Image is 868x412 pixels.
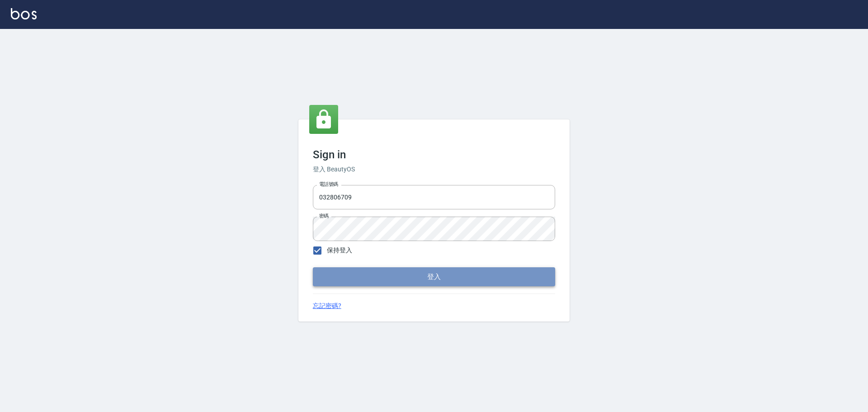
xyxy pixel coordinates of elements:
h3: Sign in [313,148,555,161]
button: 登入 [313,267,555,286]
span: 保持登入 [327,246,352,255]
a: 忘記密碼? [313,301,341,311]
h6: 登入 BeautyOS [313,165,555,174]
label: 電話號碼 [319,181,338,188]
label: 密碼 [319,213,329,219]
img: Logo [11,8,37,19]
